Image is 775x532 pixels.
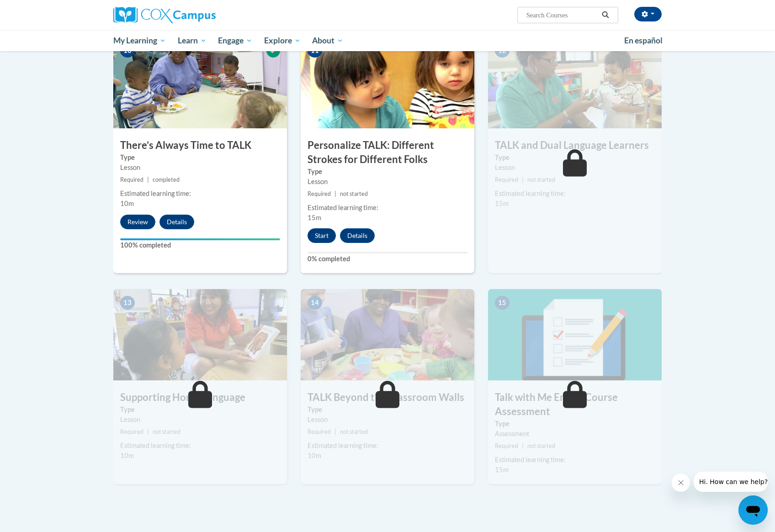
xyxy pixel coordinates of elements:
[308,296,322,310] span: 14
[308,228,336,243] button: Start
[159,215,194,229] button: Details
[618,31,669,50] a: En español
[522,442,524,449] span: |
[100,30,675,51] div: Main menu
[120,215,155,229] button: Review
[120,240,280,250] label: 100% completed
[495,153,655,163] label: Type
[340,428,368,435] span: not started
[312,35,343,46] span: About
[488,390,662,419] h3: Talk with Me End of Course Assessment
[301,37,474,128] img: Course Image
[308,177,467,187] div: Lesson
[308,452,321,459] span: 10m
[308,203,467,213] div: Estimated learning time:
[495,455,655,465] div: Estimated learning time:
[624,36,663,45] span: En español
[527,442,555,449] span: not started
[120,163,280,173] div: Lesson
[495,296,510,310] span: 15
[147,176,149,183] span: |
[495,442,518,449] span: Required
[495,466,509,474] span: 15m
[113,390,287,405] h3: Supporting Home Language
[178,35,207,46] span: Learn
[113,37,287,128] img: Course Image
[307,30,350,51] a: About
[218,35,252,46] span: Engage
[334,428,336,435] span: |
[107,30,172,51] a: My Learning
[495,176,518,183] span: Required
[120,428,143,435] span: Required
[308,190,331,197] span: Required
[672,474,690,492] iframe: Close message
[526,10,599,21] input: Search Courses
[120,153,280,163] label: Type
[308,415,467,425] div: Lesson
[340,190,368,197] span: not started
[264,35,301,46] span: Explore
[308,214,321,221] span: 15m
[301,138,474,167] h3: Personalize TALK: Different Strokes for Different Folks
[113,7,216,23] img: Cox Campus
[120,405,280,415] label: Type
[120,296,135,310] span: 13
[153,428,180,435] span: not started
[308,254,467,264] label: 0% completed
[153,176,180,183] span: completed
[334,190,336,197] span: |
[738,495,768,525] iframe: Button to launch messaging window
[113,35,166,46] span: My Learning
[120,176,143,183] span: Required
[495,189,655,199] div: Estimated learning time:
[113,138,287,153] h3: There’s Always Time to TALK
[120,189,280,199] div: Estimated learning time:
[172,30,212,51] a: Learn
[488,289,662,380] img: Course Image
[120,238,280,240] div: Your progress
[113,7,287,23] a: Cox Campus
[340,228,375,243] button: Details
[301,390,474,405] h3: TALK Beyond the Classroom Walls
[599,10,612,21] button: Search
[488,37,662,128] img: Course Image
[120,452,134,459] span: 10m
[308,405,467,415] label: Type
[522,176,524,183] span: |
[308,428,331,435] span: Required
[120,200,134,207] span: 10m
[495,200,509,207] span: 15m
[120,441,280,451] div: Estimated learning time:
[495,419,655,429] label: Type
[634,7,662,21] button: Account Settings
[113,289,287,380] img: Course Image
[147,428,149,435] span: |
[258,30,307,51] a: Explore
[308,167,467,177] label: Type
[527,176,555,183] span: not started
[120,415,280,425] div: Lesson
[301,289,474,380] img: Course Image
[495,429,655,439] div: Assessment
[694,472,768,492] iframe: Message from company
[488,138,662,153] h3: TALK and Dual Language Learners
[212,30,258,51] a: Engage
[308,441,467,451] div: Estimated learning time:
[495,163,655,173] div: Lesson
